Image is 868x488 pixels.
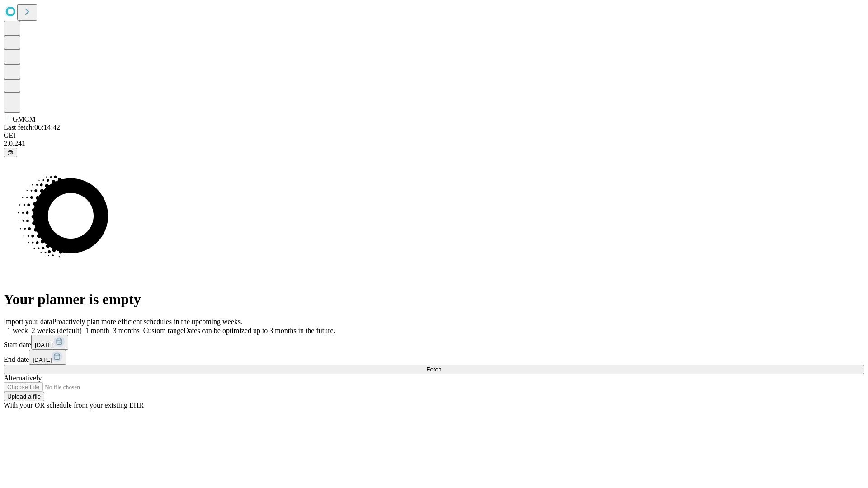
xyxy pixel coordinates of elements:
[4,291,864,308] h1: Your planner is empty
[33,357,52,363] span: [DATE]
[426,366,441,373] span: Fetch
[4,392,44,401] button: Upload a file
[52,318,242,325] span: Proactively plan more efficient schedules in the upcoming weeks.
[4,140,864,148] div: 2.0.241
[35,342,54,348] span: [DATE]
[85,327,109,334] span: 1 month
[184,327,335,334] span: Dates can be optimized up to 3 months in the future.
[4,365,864,374] button: Fetch
[4,350,864,365] div: End date
[7,149,14,156] span: @
[29,350,66,365] button: [DATE]
[32,327,82,334] span: 2 weeks (default)
[4,401,144,409] span: With your OR schedule from your existing EHR
[13,115,36,123] span: GMCM
[143,327,184,334] span: Custom range
[113,327,140,334] span: 3 months
[4,335,864,350] div: Start date
[4,148,17,157] button: @
[31,335,68,350] button: [DATE]
[4,318,52,325] span: Import your data
[4,131,864,140] div: GEI
[7,327,28,334] span: 1 week
[4,123,60,131] span: Last fetch: 06:14:42
[4,374,42,382] span: Alternatively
